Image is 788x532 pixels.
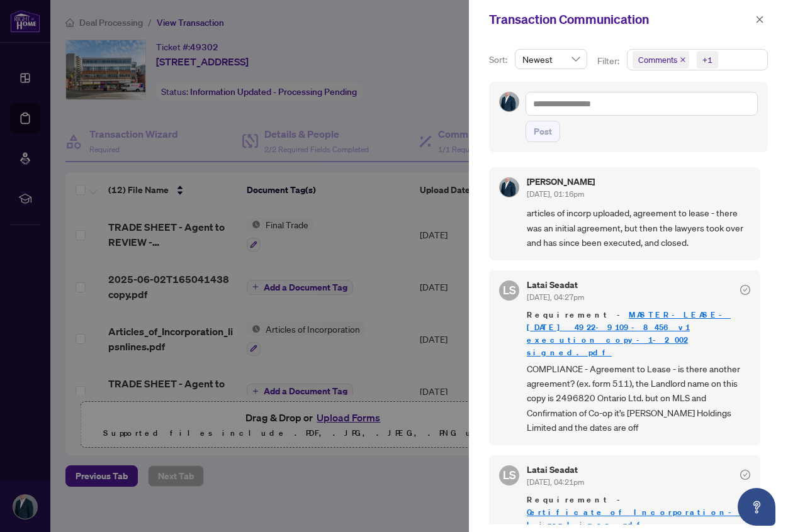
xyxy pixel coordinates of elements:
[503,466,516,484] span: LS
[526,121,560,142] button: Post
[740,470,750,480] span: check-circle
[503,281,516,299] span: LS
[680,57,686,63] span: close
[527,362,750,435] span: COMPLIANCE - Agreement to Lease - is there another agreement? (ex. form 511), the Landlord name o...
[527,465,584,474] h5: Latai Seadat
[702,53,712,66] div: +1
[489,53,510,67] p: Sort:
[527,189,584,199] span: [DATE], 01:16pm
[489,10,751,29] div: Transaction Communication
[522,50,580,69] span: Newest
[527,206,750,250] span: articles of incorp uploaded, agreement to lease - there was an initial agreement, but then the la...
[597,54,621,68] p: Filter:
[740,285,750,295] span: check-circle
[738,488,775,526] button: Open asap
[755,15,764,24] span: close
[500,92,519,111] img: Profile Icon
[527,494,750,531] span: Requirement -
[527,309,731,358] a: MASTER-LEASE-[DATE] 4922-9109-8456 v1 execution copy-1-2 002 signed.pdf
[527,477,584,487] span: [DATE], 04:21pm
[633,51,689,69] span: Comments
[638,53,677,66] span: Comments
[527,280,584,289] h5: Latai Seadat
[527,507,740,530] a: Certificate_of_Incorporation-lipsnlines.pdf
[500,178,519,197] img: Profile Icon
[527,177,595,186] h5: [PERSON_NAME]
[527,309,750,359] span: Requirement -
[527,292,584,302] span: [DATE], 04:27pm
